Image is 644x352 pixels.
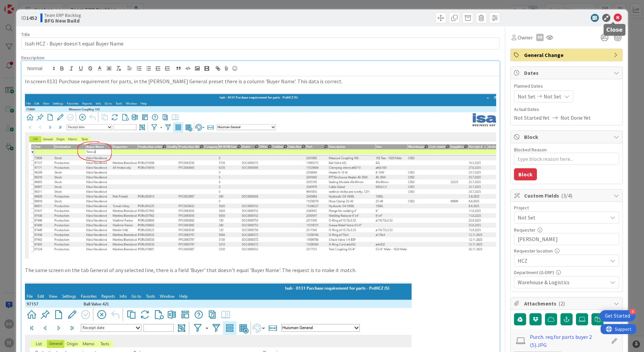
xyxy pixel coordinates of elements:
[14,1,31,9] span: Support
[514,106,619,113] span: Actual Dates
[544,92,561,100] span: Not Set
[530,333,608,349] a: Purch. req.for parts buyer 2 (5).JPG
[630,309,636,315] div: 4
[514,83,619,90] span: Planned Dates
[518,213,604,222] span: Not Set
[26,14,37,21] b: 1452
[518,92,536,100] span: Not Set
[518,33,533,41] span: Owner
[558,300,565,307] span: ( 2 )
[514,147,547,153] label: Blocked Reason
[518,278,607,286] span: Warehouse & Logistics
[524,51,610,59] span: General Change
[25,266,496,274] p: The same screen on the tab General of any selected line, there is a field 'Buyer' that doesn't eq...
[21,55,44,61] span: Description
[514,114,550,122] span: Not Started Yet
[514,248,619,253] div: Requester location
[600,310,636,322] div: Open Get Started checklist, remaining modules: 4
[606,27,623,33] h5: Close
[514,270,619,275] div: Department (G-ERP)
[514,227,536,233] label: Requester
[25,78,496,85] p: In screen 0131 Purchase requirement for parts, in the [PERSON_NAME] General preset there is a col...
[44,18,81,23] b: BFG New Build
[514,205,619,210] div: Project
[25,93,496,259] img: purch-req-for-parts-buyer-3.JPG
[605,313,630,319] div: Get Started
[21,37,500,50] input: type card name here...
[524,299,610,307] span: Attachments
[21,31,30,37] label: Title
[21,14,37,22] span: ID
[560,114,591,122] span: Not Done Yet
[536,34,544,41] div: PR
[44,12,81,18] span: Team ERP Backlog
[524,133,610,141] span: Block
[524,69,610,77] span: Dates
[524,192,610,200] span: Custom Fields
[561,192,572,199] span: ( 3/4 )
[518,256,604,265] span: HCZ
[514,168,537,180] button: Block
